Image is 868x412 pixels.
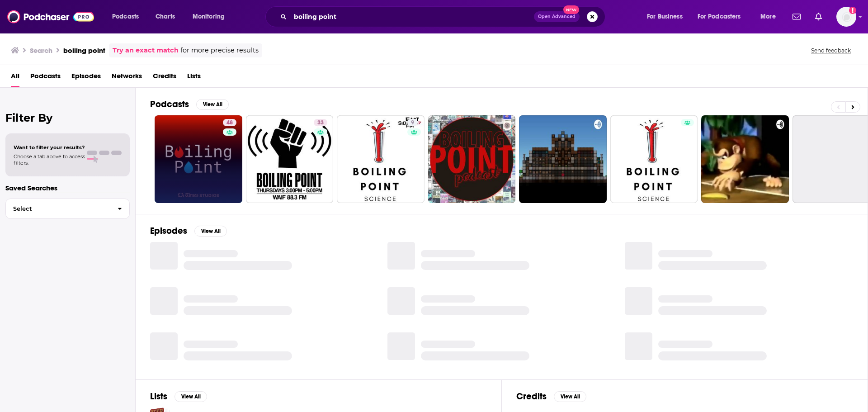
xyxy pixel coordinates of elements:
span: Choose a tab above to access filters. [14,153,85,166]
a: 33 [314,119,327,126]
span: More [760,10,776,23]
a: CreditsView All [516,391,586,402]
img: User Profile [836,7,856,27]
button: Open AdvancedNew [534,11,580,22]
a: Charts [150,9,180,24]
a: All [11,69,19,87]
button: open menu [186,9,236,24]
button: open menu [641,9,694,24]
input: Search podcasts, credits, & more... [290,9,534,24]
a: Show notifications dropdown [789,9,804,24]
a: 9 [407,119,418,126]
button: open menu [754,9,787,24]
span: Want to filter your results? [14,144,85,151]
h2: Credits [516,391,547,402]
button: Show profile menu [836,7,856,27]
button: Send feedback [808,47,854,54]
span: For Podcasters [698,10,741,23]
a: Lists [187,69,201,87]
span: 48 [226,118,233,128]
span: Logged in as lexiemichel [836,7,856,27]
button: Select [5,199,130,219]
a: PodcastsView All [150,99,229,110]
h2: Episodes [150,225,187,237]
a: 48 [223,119,236,126]
h3: boiling point [63,46,105,55]
span: 9 [411,118,414,128]
button: open menu [106,9,151,24]
span: Charts [156,10,175,23]
h2: Filter By [5,111,130,124]
a: Credits [153,69,176,87]
a: Episodes [71,69,101,87]
p: Saved Searches [5,184,130,192]
a: Networks [112,69,142,87]
span: for more precise results [180,45,259,56]
button: View All [194,226,227,237]
a: Podcasts [30,69,61,87]
h2: Lists [150,391,167,402]
span: For Business [647,10,683,23]
h3: Search [30,46,52,55]
button: View All [196,99,229,110]
a: 9 [337,115,425,203]
span: Monitoring [193,10,225,23]
button: View All [554,391,586,402]
h2: Podcasts [150,99,189,110]
a: Show notifications dropdown [811,9,826,24]
img: Podchaser - Follow, Share and Rate Podcasts [7,8,94,25]
svg: Add a profile image [849,7,856,14]
span: Podcasts [112,10,139,23]
div: Search podcasts, credits, & more... [274,6,614,27]
a: 48 [155,115,242,203]
a: 33 [246,115,334,203]
span: Select [6,206,110,212]
button: View All [175,391,207,402]
span: Open Advanced [538,14,576,19]
a: ListsView All [150,391,207,402]
span: 33 [317,118,324,128]
span: New [563,5,580,14]
a: EpisodesView All [150,225,227,237]
button: open menu [692,9,754,24]
a: Try an exact match [113,45,179,56]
